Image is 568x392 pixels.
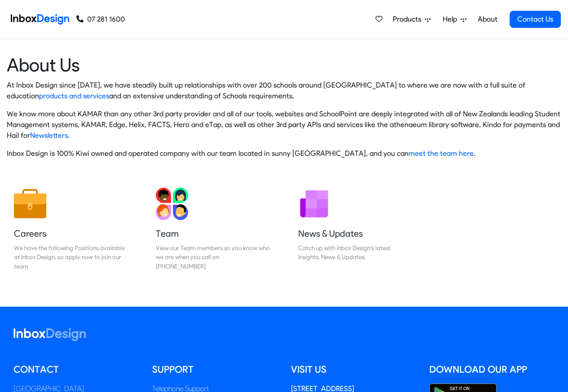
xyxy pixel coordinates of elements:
a: Team View our Team members so you know who we are when you call on [PHONE_NUMBER] [149,181,277,278]
h5: Download our App [429,363,555,376]
a: Help [439,10,470,28]
a: Contact Us [510,11,561,28]
h5: News & Updates [298,227,412,240]
a: News & Updates Catch up with Inbox Design's latest Insights, News & Updates. [291,181,419,278]
img: 2022_01_12_icon_newsletter.svg [298,188,330,220]
p: We know more about KAMAR than any other 3rd party provider and all of our tools, websites and Sch... [7,109,561,141]
heading: About Us [7,53,561,76]
span: Help [443,14,461,25]
h5: Team [156,227,270,240]
h5: Visit us [291,363,416,376]
a: About [475,10,500,28]
a: 07 281 1600 [76,14,125,25]
a: Newsletters [30,131,68,140]
a: Careers We have the following Positions available at Inbox Design, so apply now to join our team [7,181,135,278]
img: 2022_01_13_icon_team.svg [156,188,188,220]
div: We have the following Positions available at Inbox Design, so apply now to join our team [14,243,128,271]
a: products and services [39,92,109,100]
a: Products [389,10,434,28]
p: Inbox Design is 100% Kiwi owned and operated company with our team located in sunny [GEOGRAPHIC_D... [7,148,561,159]
h5: Support [152,363,277,376]
span: Products [393,14,425,25]
a: meet the team here [409,149,474,158]
img: 2022_01_13_icon_job.svg [14,188,46,220]
p: At Inbox Design since [DATE], we have steadily built up relationships with over 200 schools aroun... [7,80,561,101]
img: logo_inboxdesign_white.svg [13,328,86,341]
div: Catch up with Inbox Design's latest Insights, News & Updates. [298,243,412,262]
div: View our Team members so you know who we are when you call on [PHONE_NUMBER] [156,243,270,271]
h5: Contact [13,363,139,376]
h5: Careers [14,227,128,240]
